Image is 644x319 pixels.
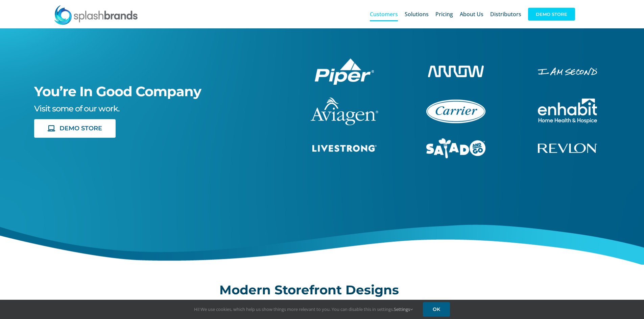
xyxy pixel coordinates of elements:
span: Visit some of our work. [34,104,119,113]
img: Piper Pilot Ship [315,58,374,85]
span: Pricing [435,11,453,17]
a: DEMO STORE [528,3,575,25]
a: Distributors [490,3,521,25]
span: Solutions [405,11,429,17]
a: piper-White [315,57,374,65]
span: Distributors [490,11,521,17]
span: Hi! We use cookies, which help us show things more relevant to you. You can disable this in setti... [194,306,413,312]
img: Livestrong Store [312,145,377,152]
img: Salad And Go Store [426,138,485,159]
a: sng-1C [426,137,485,145]
h2: Modern Storefront Designs [219,283,424,297]
img: Enhabit Gear Store [538,99,597,124]
img: Arrow Store [428,65,484,77]
span: DEMO STORE [528,8,575,21]
a: livestrong-5E-website [312,144,377,151]
a: revlon-flat-white [538,142,597,150]
span: You’re In Good Company [34,83,201,100]
a: OK [423,302,450,317]
a: Customers [370,3,398,25]
span: Customers [370,11,398,17]
img: Carrier Brand Store [426,100,485,123]
a: DEMO STORE [34,119,116,138]
img: I Am Second Store [538,68,597,75]
a: Pricing [435,3,453,25]
img: aviagen-1C [311,98,378,125]
nav: Main Menu [370,3,575,25]
a: Settings [394,306,413,312]
a: enhabit-stacked-white [538,67,597,74]
img: SplashBrands.com Logo [54,5,138,25]
img: Revlon [538,143,597,153]
a: arrow-white [428,64,484,72]
span: DEMO STORE [59,125,102,132]
a: carrier-1B [426,99,485,106]
a: enhabit-stacked-white [538,98,597,105]
span: About Us [460,11,483,17]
